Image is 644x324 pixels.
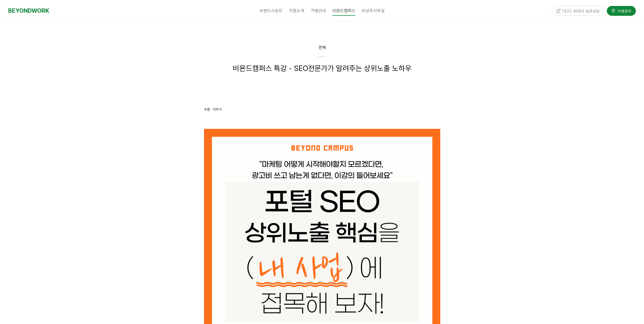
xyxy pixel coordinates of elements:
[332,6,355,16] span: 비욘드캠퍼스
[286,4,307,18] a: 지점소개
[311,8,326,13] span: 가맹안내
[256,4,286,18] a: 브랜드스토리
[213,107,222,111] a: 지우기
[359,4,388,18] a: 비상주사무실
[8,6,49,16] a: BEYONDWORK
[329,4,359,18] a: 비욘드캠퍼스
[607,6,636,15] a: 가맹문의
[260,8,282,13] span: 브랜드스토리
[307,4,329,18] a: 가맹안내
[204,107,210,111] a: 수정
[289,8,304,13] span: 지점소개
[616,8,632,14] span: 가맹문의
[362,8,385,13] span: 비상주사무실
[319,44,326,57] a: 전체
[200,62,444,75] h1: 비욘드캠퍼스 특강 - SEO전문가가 알려주는 상위노출 노하우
